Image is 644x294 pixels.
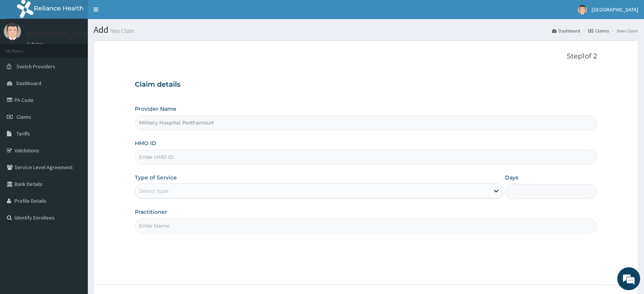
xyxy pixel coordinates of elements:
[552,27,580,34] a: Dashboard
[139,187,168,195] div: Select type
[135,81,597,89] h3: Claim details
[135,174,177,181] label: Type of Service
[135,105,176,113] label: Provider Name
[135,208,167,216] label: Practitioner
[135,150,597,165] input: Enter HMO ID
[578,5,587,15] img: User Image
[4,23,21,40] img: User Image
[94,25,638,35] h1: Add
[135,139,156,147] label: HMO ID
[135,218,597,233] input: Enter Name
[592,6,638,13] span: [GEOGRAPHIC_DATA]
[16,63,55,70] span: Switch Providers
[16,113,31,120] span: Claims
[16,130,30,137] span: Tariffs
[588,27,609,34] a: Claims
[27,42,45,47] a: Online
[610,27,638,34] li: New Claim
[108,28,134,34] small: New Claim
[135,52,597,61] p: Step 1 of 2
[16,80,41,87] span: Dashboard
[27,31,90,38] p: [GEOGRAPHIC_DATA]
[505,174,518,181] label: Days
